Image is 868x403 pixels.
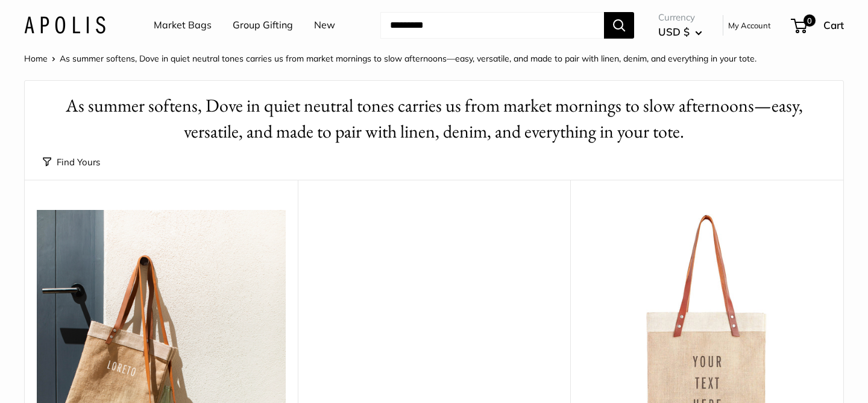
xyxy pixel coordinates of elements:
a: My Account [728,18,771,33]
nav: Breadcrumb [24,51,756,66]
span: Currency [658,9,702,26]
span: USD $ [658,25,690,38]
a: Group Gifting [233,16,293,34]
span: 0 [804,14,816,27]
span: As summer softens, Dove in quiet neutral tones carries us from market mornings to slow afternoons... [60,53,756,64]
input: Search... [380,12,604,39]
a: Market Bags [154,16,212,34]
img: Apolis [24,16,105,34]
button: USD $ [658,22,702,42]
button: Search [604,12,634,39]
button: Find Yours [43,154,100,171]
a: Home [24,53,48,64]
span: Cart [823,19,844,31]
a: 0 Cart [792,16,844,35]
h1: As summer softens, Dove in quiet neutral tones carries us from market mornings to slow afternoons... [43,93,825,145]
a: New [314,16,335,34]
